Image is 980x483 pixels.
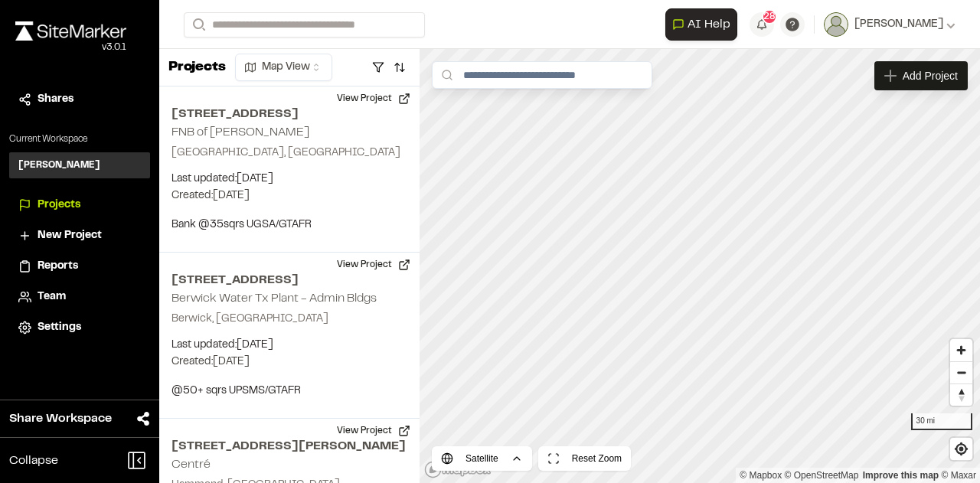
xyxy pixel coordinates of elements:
[171,127,309,138] h2: FNB of [PERSON_NAME]
[9,132,150,146] p: Current Workspace
[824,12,848,37] img: User
[328,253,420,277] button: View Project
[950,384,972,406] span: Reset bearing to north
[18,91,141,108] a: Shares
[950,339,972,361] button: Zoom in
[911,413,972,430] div: 30 mi
[763,10,776,24] span: 28
[171,459,211,470] h2: Centré
[171,383,407,400] p: @50+ sqrs UPSMS/GTAFR
[171,271,407,289] h2: [STREET_ADDRESS]
[15,21,126,41] img: rebrand.png
[38,197,80,214] span: Projects
[665,8,743,41] div: Open AI Assistant
[171,437,407,455] h2: [STREET_ADDRESS][PERSON_NAME]
[824,12,955,37] button: [PERSON_NAME]
[740,470,782,481] a: Mapbox
[15,41,126,54] div: Oh geez...please don't...
[18,227,141,244] a: New Project
[950,383,972,406] button: Reset bearing to north
[171,293,377,304] h2: Berwick Water Tx Plant - Admin Bldgs
[38,227,102,244] span: New Project
[171,337,407,354] p: Last updated: [DATE]
[18,289,141,305] a: Team
[688,15,730,34] span: AI Help
[171,105,407,123] h2: [STREET_ADDRESS]
[171,171,407,188] p: Last updated: [DATE]
[432,446,532,471] button: Satellite
[168,57,226,78] p: Projects
[38,91,73,108] span: Shares
[18,158,100,172] h3: [PERSON_NAME]
[785,470,859,481] a: OpenStreetMap
[941,470,976,481] a: Maxar
[184,12,211,38] button: Search
[950,362,972,383] span: Zoom out
[665,8,737,41] button: Open AI Assistant
[171,188,407,204] p: Created: [DATE]
[950,361,972,383] button: Zoom out
[9,452,58,470] span: Collapse
[424,461,492,478] a: Mapbox logo
[538,446,631,471] button: Reset Zoom
[903,68,958,83] span: Add Project
[38,258,78,275] span: Reports
[18,197,141,214] a: Projects
[950,438,972,460] button: Find my location
[854,16,943,33] span: [PERSON_NAME]
[171,145,407,162] p: [GEOGRAPHIC_DATA], [GEOGRAPHIC_DATA]
[171,217,407,233] p: Bank @35sqrs UGSA/GTAFR
[328,419,420,443] button: View Project
[38,289,66,305] span: Team
[171,311,407,328] p: Berwick, [GEOGRAPHIC_DATA]
[328,86,420,111] button: View Project
[38,319,81,336] span: Settings
[750,12,774,37] button: 28
[171,354,407,370] p: Created: [DATE]
[863,470,939,481] a: Map feedback
[18,258,141,275] a: Reports
[18,319,141,336] a: Settings
[9,410,112,428] span: Share Workspace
